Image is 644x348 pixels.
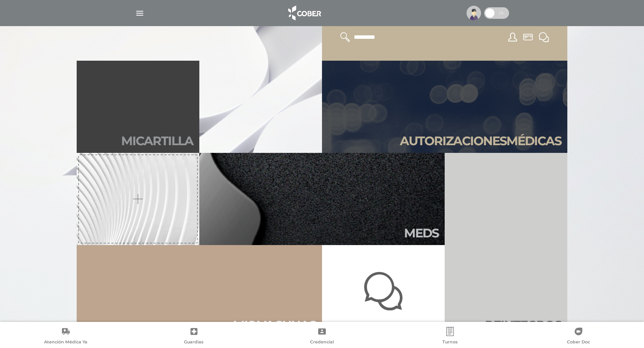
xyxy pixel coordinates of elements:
[44,339,87,346] span: Atención Médica Ya
[442,339,458,346] span: Turnos
[199,153,445,245] a: Meds
[77,245,322,337] a: Mis vacunas
[514,327,642,346] a: Cober Doc
[130,327,258,346] a: Guardias
[233,318,316,333] h2: Mis vacu nas
[386,327,514,346] a: Turnos
[284,4,324,22] img: logo_cober_home-white.png
[121,134,193,148] h2: Mi car tilla
[567,339,590,346] span: Cober Doc
[404,226,439,240] h2: Meds
[485,318,561,333] h2: Rein te gros
[184,339,204,346] span: Guardias
[258,327,386,346] a: Credencial
[77,61,199,153] a: Micartilla
[2,327,130,346] a: Atención Médica Ya
[310,339,334,346] span: Credencial
[322,61,567,153] a: Autorizacionesmédicas
[135,8,145,18] img: Cober_menu-lines-white.svg
[445,153,567,337] a: Reintegros
[467,6,481,20] img: profile-placeholder.svg
[400,134,561,148] h2: Autori zaciones médicas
